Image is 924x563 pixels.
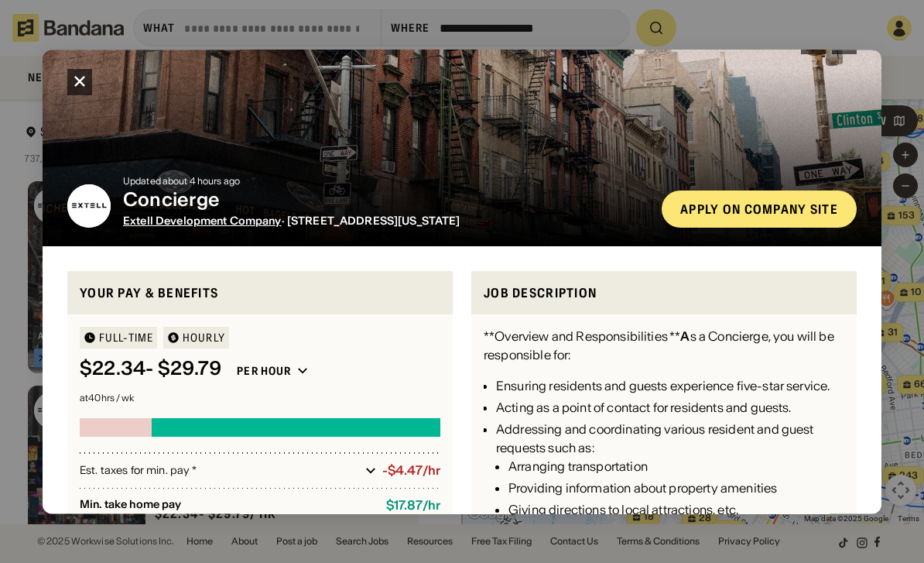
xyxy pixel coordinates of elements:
div: Apply on company site [680,202,838,215]
div: Addressing and coordinating various resident and guest requests such as: [496,420,844,519]
div: HOURLY [183,332,225,343]
div: Your pay & benefits [80,283,440,302]
div: Updated about 4 hours ago [123,176,649,185]
div: $ 17.87 / hr [386,498,440,513]
div: Est. taxes for min. pay * [80,462,359,478]
div: Arranging transportation [508,457,844,475]
div: Providing information about property amenities [508,479,844,497]
div: · [STREET_ADDRESS][US_STATE] [123,214,649,227]
div: -$4.47/hr [382,463,440,478]
img: Extell Development Company logo [67,184,111,227]
div: Giving directions to local attractions, etc. [508,500,844,519]
span: Extell Development Company [123,213,282,227]
div: $ 22.34 - $29.79 [80,358,221,380]
div: Per hour [237,364,291,378]
div: Acting as a point of contact for residents and guests. [496,398,844,417]
div: Concierge [123,188,649,211]
div: Ensuring residents and guests experience five-star service. [496,376,844,395]
div: Min. take home pay [80,498,374,513]
div: **Overview and Responsibilities ** s a Concierge, you will be responsible for: [484,327,844,364]
div: at 40 hrs / wk [80,393,440,403]
div: Job Description [484,283,844,302]
div: A [680,328,690,344]
div: Full-time [99,332,153,343]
